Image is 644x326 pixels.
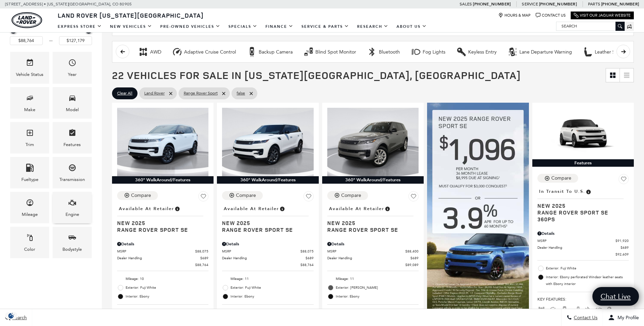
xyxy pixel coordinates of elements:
[588,2,600,6] span: Parts
[537,245,621,250] span: Dealer Handling
[5,2,132,6] a: [STREET_ADDRESS] • [US_STATE][GEOGRAPHIC_DATA], CO 80905
[537,230,629,237] div: Pricing Details - Range Rover Sport SE 360PS
[150,49,161,55] div: AWD
[411,47,421,57] div: Fog Lights
[327,241,419,247] div: Pricing Details - Range Rover Sport SE
[195,249,208,254] span: $88,075
[54,21,431,33] nav: Main Navigation
[222,204,313,233] a: Available at RetailerNew 2025Range Rover Sport SE
[522,2,538,6] span: Service
[607,307,615,312] span: Interior Accents
[10,192,49,223] div: MileageMileage
[341,192,361,199] div: Compare
[363,45,404,59] button: BluetoothBluetooth
[585,188,591,195] span: Vehicle has shipped from factory of origin. Estimated time of delivery to Retailer is on average ...
[25,141,34,148] div: Trim
[222,256,313,261] a: Dealer Handling $689
[236,192,256,199] div: Compare
[12,12,42,28] a: land-rover
[172,47,182,57] div: Adaptive Cruise Control
[53,87,92,119] div: ModelModel
[117,191,158,200] button: Compare Vehicle
[336,284,419,291] span: Exterior: [PERSON_NAME]
[26,162,34,176] span: Fueltype
[536,13,566,18] a: Contact Us
[26,197,34,211] span: Mileage
[184,89,218,98] span: Range Rover Sport
[134,45,165,59] button: AWDAWD
[583,47,593,57] div: Leather Seats
[222,262,313,267] a: $88,764
[384,205,390,212] span: Vehicle is in stock and ready for immediate delivery. Due to demand, availability is subject to c...
[498,13,531,18] a: Hours & Map
[539,188,585,195] span: In Transit to U.S.
[222,226,308,233] span: Range Rover Sport SE
[327,274,419,283] li: Mileage: 11
[423,49,445,55] div: Fog Lights
[592,287,639,306] a: Chat Live
[539,1,577,7] a: [PHONE_NUMBER]
[112,68,521,82] span: 22 Vehicles for Sale in [US_STATE][GEOGRAPHIC_DATA], [GEOGRAPHIC_DATA]
[54,21,106,33] a: EXPRESS STORE
[367,47,377,57] div: Bluetooth
[116,45,129,58] button: scroll left
[66,211,79,218] div: Engine
[10,24,92,45] div: Price
[327,220,413,226] span: New 2025
[261,21,297,33] a: Finance
[59,176,85,183] div: Transmission
[168,45,240,59] button: Adaptive Cruise ControlAdaptive Cruise Control
[10,52,49,83] div: VehicleVehicle Status
[144,89,165,98] span: Land Rover
[279,205,285,212] span: Vehicle is in stock and ready for immediate delivery. Due to demand, availability is subject to c...
[68,71,77,78] div: Year
[117,256,200,261] span: Dealer Handling
[327,249,419,254] a: MSRP $88,400
[10,227,49,258] div: ColorColor
[247,47,257,57] div: Backup Camera
[615,252,629,257] span: $92,609
[297,21,353,33] a: Service & Parts
[68,162,76,176] span: Transmission
[222,220,308,226] span: New 2025
[537,307,546,312] span: AWD
[26,92,34,106] span: Make
[551,175,571,181] div: Compare
[329,205,384,212] span: Available at Retailer
[306,256,314,261] span: $689
[243,45,296,59] button: Backup CameraBackup Camera
[508,47,518,57] div: Lane Departure Warning
[53,157,92,188] div: TransmissionTransmission
[138,47,148,57] div: AWD
[3,312,19,319] section: Click to Open Cookie Consent Modal
[322,176,424,184] div: 360° WalkAround/Features
[537,108,629,159] img: 2025 LAND ROVER Range Rover Sport SE 360PS
[546,265,629,272] span: Exterior: Fuji White
[327,226,413,233] span: Range Rover Sport SE
[117,308,208,315] span: Key Features :
[198,191,208,204] button: Save Vehicle
[24,106,35,114] div: Make
[222,249,313,254] a: MSRP $88,075
[117,249,195,254] span: MSRP
[68,232,76,246] span: Bodystyle
[405,249,419,254] span: $88,400
[117,220,203,226] span: New 2025
[572,307,580,312] span: Blind Spot Monitor
[117,256,208,261] a: Dealer Handling $689
[405,262,419,267] span: $89,089
[546,274,629,287] span: Interior: Ebony perforated Windsor leather seats with Ebony interior
[392,21,431,33] a: About Us
[327,256,419,261] a: Dealer Handling $689
[619,174,629,187] button: Save Vehicle
[217,176,318,184] div: 360° WalkAround/Features
[537,209,624,223] span: Range Rover Sport SE 360PS
[16,71,43,78] div: Vehicle Status
[453,45,500,59] button: Keyless EntryKeyless Entry
[327,108,419,176] img: 2025 LAND ROVER Range Rover Sport SE
[58,11,204,19] span: Land Rover [US_STATE][GEOGRAPHIC_DATA]
[53,227,92,258] div: BodystyleBodystyle
[560,307,569,312] span: Backup Camera
[410,256,419,261] span: $689
[117,226,203,233] span: Range Rover Sport SE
